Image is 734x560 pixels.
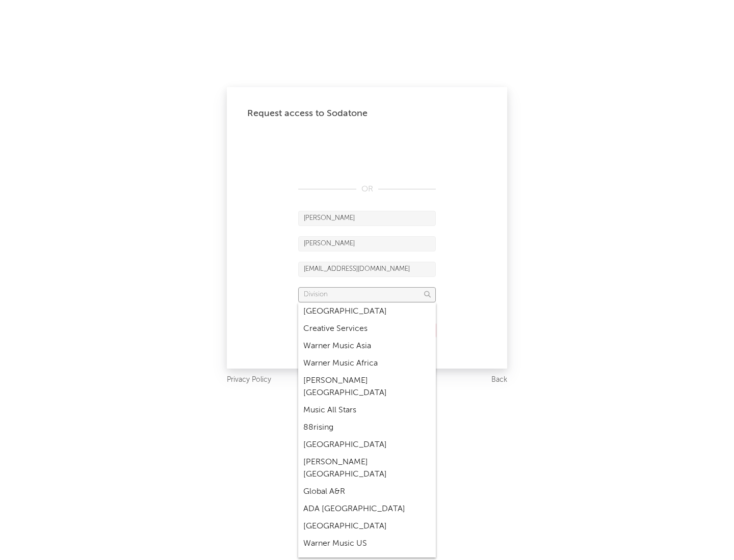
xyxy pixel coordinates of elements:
[298,320,436,338] div: Creative Services
[298,338,436,355] div: Warner Music Asia
[298,454,436,483] div: [PERSON_NAME] [GEOGRAPHIC_DATA]
[298,518,436,535] div: [GEOGRAPHIC_DATA]
[298,500,436,518] div: ADA [GEOGRAPHIC_DATA]
[298,402,436,419] div: Music All Stars
[298,211,436,226] input: First Name
[491,374,507,386] a: Back
[298,535,436,552] div: Warner Music US
[298,483,436,500] div: Global A&R
[298,262,436,277] input: Email
[298,303,436,320] div: [GEOGRAPHIC_DATA]
[298,372,436,402] div: [PERSON_NAME] [GEOGRAPHIC_DATA]
[298,183,436,195] div: OR
[298,287,436,302] input: Division
[298,236,436,251] input: Last Name
[227,374,271,386] a: Privacy Policy
[247,107,487,120] div: Request access to Sodatone
[298,355,436,372] div: Warner Music Africa
[298,436,436,454] div: [GEOGRAPHIC_DATA]
[298,419,436,436] div: 88rising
